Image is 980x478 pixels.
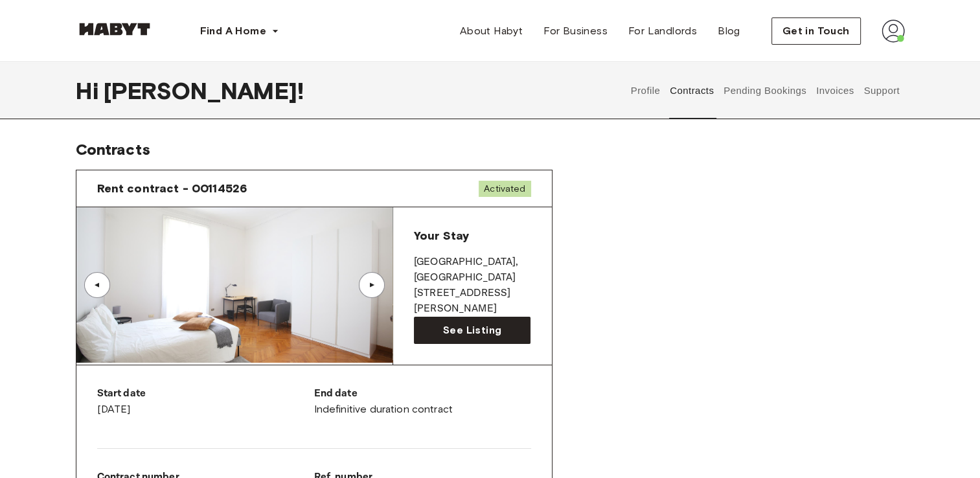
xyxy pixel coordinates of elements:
[314,386,531,402] p: End date
[722,62,808,119] button: Pending Bookings
[882,19,905,43] img: avatar
[365,281,378,289] div: ▲
[76,23,154,36] img: Habyt
[782,23,850,39] span: Get in Touch
[771,17,861,45] button: Get in Touch
[618,18,707,44] a: For Landlords
[97,181,247,196] span: Rent contract - 00114526
[97,386,314,417] div: [DATE]
[718,23,740,39] span: Blog
[628,23,697,39] span: For Landlords
[450,18,533,44] a: About Habyt
[626,62,904,119] div: user profile tabs
[190,18,290,44] button: Find A Home
[479,181,530,197] span: Activated
[414,317,531,344] a: See Listing
[76,207,393,363] img: Image of the room
[91,281,104,289] div: ▲
[460,23,523,39] span: About Habyt
[97,386,314,402] p: Start date
[414,229,469,243] span: Your Stay
[443,323,501,338] span: See Listing
[200,23,266,39] span: Find A Home
[104,77,304,104] span: [PERSON_NAME] !
[629,62,662,119] button: Profile
[76,77,104,104] span: Hi
[543,23,608,39] span: For Business
[76,140,150,159] span: Contracts
[668,62,716,119] button: Contracts
[707,18,751,44] a: Blog
[414,286,531,317] p: [STREET_ADDRESS][PERSON_NAME]
[533,18,618,44] a: For Business
[862,62,902,119] button: Support
[314,386,531,417] div: Indefinitive duration contract
[814,62,855,119] button: Invoices
[414,255,531,286] p: [GEOGRAPHIC_DATA] , [GEOGRAPHIC_DATA]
